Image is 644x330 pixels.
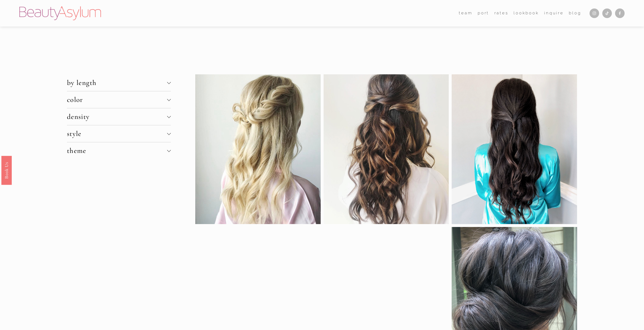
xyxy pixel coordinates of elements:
[67,125,171,142] button: style
[459,9,472,18] a: folder dropdown
[602,8,612,18] a: TikTok
[514,9,539,18] a: Lookbook
[67,142,171,159] button: theme
[478,9,489,18] a: port
[19,6,101,20] img: Beauty Asylum | Bridal Hair &amp; Makeup Charlotte &amp; Atlanta
[67,95,167,104] span: color
[67,91,171,108] button: color
[544,9,564,18] a: Inquire
[615,8,625,18] a: Facebook
[459,10,472,17] span: team
[569,9,581,18] a: Blog
[590,8,599,18] a: Instagram
[67,129,167,138] span: style
[67,112,167,121] span: density
[1,156,12,185] a: Book Us
[67,78,167,87] span: by length
[67,146,167,155] span: theme
[494,9,509,18] a: Rates
[67,108,171,125] button: density
[67,74,171,91] button: by length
